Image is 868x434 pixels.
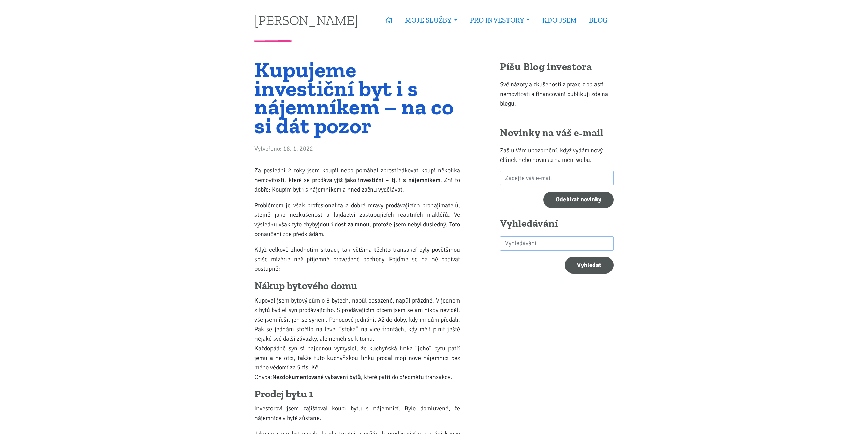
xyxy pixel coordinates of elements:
a: [PERSON_NAME] [254,13,358,27]
strong: jdou i dost za mnou [318,221,369,228]
a: PRO INVESTORY [464,12,536,28]
strong: Nezdokumentované vybavení bytů [272,373,361,381]
h4: Prodej bytu 1 [254,388,460,401]
h2: Píšu Blog investora [500,60,614,73]
p: Své názory a zkušenosti z praxe z oblasti nemovitostí a financování publikuji zde na blogu. [500,80,614,108]
input: Zadejte váš e-mail [500,171,614,185]
h2: Novinky na váš e-mail [500,127,614,140]
input: Odebírat novinky [543,192,614,208]
input: search [500,236,614,251]
h1: Kupujeme investiční byt i s nájemníkem – na co si dát pozor [254,60,460,135]
a: MOJE SLUŽBY [399,12,464,28]
a: KDO JSEM [536,12,583,28]
h2: Vyhledávání [500,217,614,230]
div: Vytvořeno: 18. 1. 2022 [254,144,460,156]
strong: již jako investiční – tj. i s nájemníkem [337,176,440,184]
p: Zašlu Vám upozornění, když vydám nový článek nebo novinku na mém webu. [500,145,614,165]
p: Za poslední 2 roky jsem koupil nebo pomáhal zprostředkovat koupi několika nemovitostí, které se p... [254,166,460,194]
p: Problémem je však profesionalita a dobré mravy prodávajících pronajímatelů, stejně jako nezkušeno... [254,200,460,239]
p: Kupoval jsem bytový dům o 8 bytech, napůl obsazené, napůl prázdné. V jednom z bytů bydlel syn pro... [254,296,460,382]
a: BLOG [583,12,614,28]
button: Vyhledat [565,257,614,274]
h4: Nákup bytového domu [254,280,460,293]
p: Když celkově zhodnotím situaci, tak většina těchto transakcí byly povětšinou spíše mizérie než př... [254,245,460,274]
p: Investorovi jsem zajišťoval koupi bytu s nájemnicí. Bylo domluvené, že nájemnice v bytě zůstane. [254,404,460,423]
